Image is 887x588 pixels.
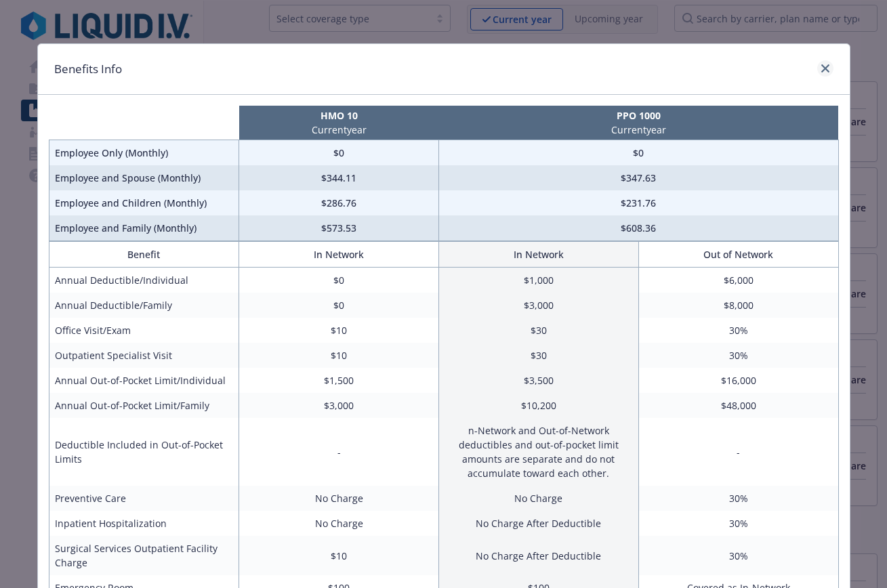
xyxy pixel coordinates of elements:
a: close [817,60,833,77]
td: $30 [439,318,639,343]
td: No Charge [439,486,639,511]
h1: Benefits Info [54,60,122,78]
p: PPO 1000 [442,108,836,123]
p: Current year [242,123,436,137]
td: 30% [638,511,838,536]
td: $1,500 [239,368,439,393]
td: $0 [239,293,439,318]
td: $286.76 [239,190,439,215]
td: 30% [638,536,838,575]
td: $48,000 [638,393,838,418]
td: $6,000 [638,268,838,293]
td: - [638,418,838,486]
td: $16,000 [638,368,838,393]
th: In Network [439,242,639,268]
td: $347.63 [439,165,838,190]
td: Inpatient Hospitalization [49,511,239,536]
td: No Charge [239,486,439,511]
td: No Charge After Deductible [439,511,639,536]
td: $3,500 [439,368,639,393]
td: Surgical Services Outpatient Facility Charge [49,536,239,575]
td: $231.76 [439,190,838,215]
td: $30 [439,343,639,368]
td: $10 [239,536,439,575]
td: $10 [239,343,439,368]
td: Annual Deductible/Family [49,293,239,318]
td: $0 [239,140,439,166]
th: intentionally left blank [49,106,239,140]
td: Employee and Children (Monthly) [49,190,239,215]
td: $10,200 [439,393,639,418]
td: 30% [638,318,838,343]
td: $8,000 [638,293,838,318]
td: $3,000 [239,393,439,418]
th: In Network [239,242,439,268]
td: Annual Out-of-Pocket Limit/Family [49,393,239,418]
p: Current year [442,123,836,137]
td: Annual Out-of-Pocket Limit/Individual [49,368,239,393]
td: $608.36 [439,215,838,241]
td: 30% [638,343,838,368]
td: $1,000 [439,268,639,293]
td: $10 [239,318,439,343]
td: - [239,418,439,486]
td: Employee Only (Monthly) [49,140,239,166]
td: No Charge [239,511,439,536]
td: Outpatient Specialist Visit [49,343,239,368]
td: $0 [239,268,439,293]
p: HMO 10 [242,108,436,123]
td: $0 [439,140,838,166]
td: Employee and Spouse (Monthly) [49,165,239,190]
td: Employee and Family (Monthly) [49,215,239,241]
td: Annual Deductible/Individual [49,268,239,293]
td: No Charge After Deductible [439,536,639,575]
td: Deductible Included in Out-of-Pocket Limits [49,418,239,486]
td: $3,000 [439,293,639,318]
td: $344.11 [239,165,439,190]
th: Benefit [49,242,239,268]
td: n-Network and Out-of-Network deductibles and out-of-pocket limit amounts are separate and do not ... [439,418,639,486]
th: Out of Network [638,242,838,268]
td: Preventive Care [49,486,239,511]
td: 30% [638,486,838,511]
td: $573.53 [239,215,439,241]
td: Office Visit/Exam [49,318,239,343]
